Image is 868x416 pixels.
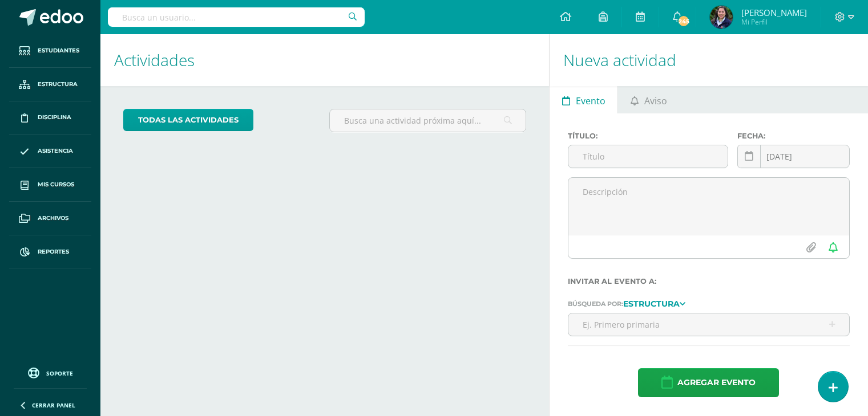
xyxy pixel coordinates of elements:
span: Estructura [38,80,78,89]
span: Estudiantes [38,46,79,55]
a: Evento [550,86,617,113]
span: Asistencia [38,146,73,156]
input: Busca una actividad próxima aquí... [330,109,526,132]
label: Invitar al evento a: [568,277,850,286]
a: Aviso [618,86,679,113]
span: Soporte [46,369,73,377]
img: 2be0c1cd065edd92c4448cb3bb9d644f.png [710,6,733,28]
label: Fecha: [737,132,850,140]
span: Mis cursos [38,180,74,189]
span: Evento [576,87,605,115]
input: Ej. Primero primaria [568,313,849,336]
input: Fecha de entrega [738,145,849,168]
a: Asistencia [9,134,91,168]
span: Mi Perfil [741,17,807,27]
a: Estructura [9,68,91,101]
span: Búsqueda por: [568,300,623,308]
a: Estructura [623,299,685,307]
span: Reportes [38,247,69,256]
input: Busca un usuario... [108,7,365,27]
span: Agregar evento [677,369,756,397]
button: Agregar evento [638,368,779,397]
h1: Nueva actividad [563,34,854,86]
strong: Estructura [623,299,680,309]
input: Título [568,145,728,168]
a: Mis cursos [9,168,91,202]
span: [PERSON_NAME] [741,7,807,18]
span: 245 [677,15,690,27]
a: Archivos [9,202,91,235]
span: Aviso [644,87,667,115]
a: Estudiantes [9,34,91,68]
a: todas las Actividades [123,109,253,131]
h1: Actividades [114,34,535,86]
a: Disciplina [9,101,91,135]
a: Reportes [9,235,91,269]
span: Archivos [38,214,68,223]
span: Disciplina [38,113,71,122]
a: Soporte [14,365,87,380]
span: Cerrar panel [32,401,75,409]
label: Título: [568,132,729,140]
